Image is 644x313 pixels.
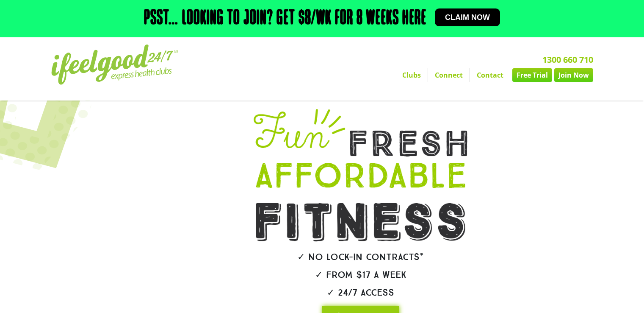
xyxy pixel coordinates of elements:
nav: Menu [244,68,593,82]
h2: ✓ No lock-in contracts* [230,252,492,262]
a: Claim now [435,8,500,26]
a: Free Trial [512,68,552,82]
h2: ✓ From $17 a week [230,270,492,279]
a: 1300 660 710 [542,54,593,65]
a: Contact [470,68,510,82]
h2: Psst… Looking to join? Get $8/wk for 8 weeks here [144,8,426,29]
a: Join Now [554,68,593,82]
a: Connect [428,68,470,82]
span: Claim now [445,14,490,21]
h2: ✓ 24/7 Access [230,288,492,297]
a: Clubs [395,68,428,82]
